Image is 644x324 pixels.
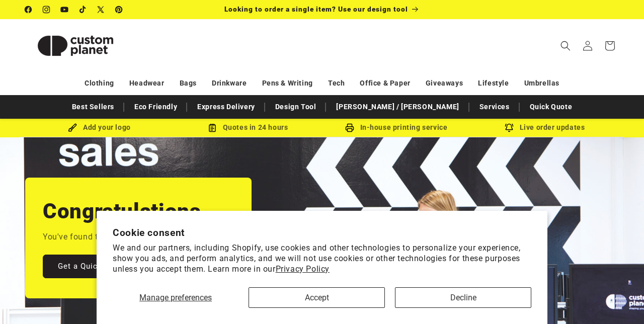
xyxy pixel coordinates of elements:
[395,287,531,308] button: Decline
[345,123,354,132] img: In-house printing
[525,98,578,116] a: Quick Quote
[113,243,531,274] p: We and our partners, including Shopify, use cookies and other technologies to personalize your ex...
[22,19,130,72] a: Custom Planet
[554,35,577,57] summary: Search
[113,287,238,308] button: Manage preferences
[322,121,470,134] div: In-house printing service
[224,5,408,13] span: Looking to order a single item? Use our design tool
[43,254,142,278] a: Get a Quick Quote
[594,276,644,324] iframe: Chat Widget
[276,264,330,274] a: Privacy Policy
[212,74,247,92] a: Drinkware
[25,121,174,134] div: Add your logo
[25,23,126,68] img: Custom Planet
[43,198,208,225] h2: Congratulations.
[192,98,260,116] a: Express Delivery
[505,123,514,132] img: Order updates
[129,74,165,92] a: Headwear
[478,74,509,92] a: Lifestyle
[360,74,410,92] a: Office & Paper
[470,121,619,134] div: Live order updates
[474,98,515,116] a: Services
[67,98,119,116] a: Best Sellers
[85,74,114,92] a: Clothing
[68,123,77,132] img: Brush Icon
[208,123,217,132] img: Order Updates Icon
[43,230,194,245] p: You've found the printed merch experts.
[426,74,463,92] a: Giveaways
[524,74,559,92] a: Umbrellas
[129,98,182,116] a: Eco Friendly
[180,74,197,92] a: Bags
[262,74,313,92] a: Pens & Writing
[174,121,322,134] div: Quotes in 24 hours
[113,227,531,238] h2: Cookie consent
[270,98,321,116] a: Design Tool
[331,98,464,116] a: [PERSON_NAME] / [PERSON_NAME]
[139,293,212,302] span: Manage preferences
[328,74,345,92] a: Tech
[249,287,385,308] button: Accept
